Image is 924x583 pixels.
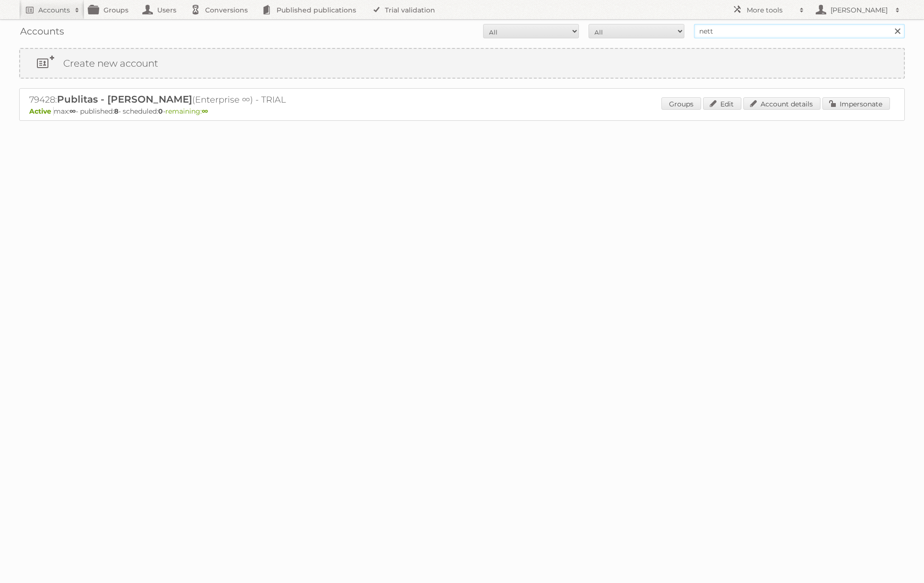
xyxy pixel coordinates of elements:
[114,107,118,116] strong: 8
[703,97,741,110] a: Edit
[202,107,208,116] strong: ∞
[165,107,208,116] span: remaining:
[29,107,895,116] p: max: - published: - scheduled: -
[20,49,904,78] a: Create new account
[828,5,890,15] h2: [PERSON_NAME]
[29,107,54,116] span: Active
[743,97,820,110] a: Account details
[57,93,192,105] span: Publitas - [PERSON_NAME]
[158,107,163,116] strong: 0
[38,5,70,15] h2: Accounts
[747,5,795,15] h2: More tools
[822,97,890,110] a: Impersonate
[69,107,76,116] strong: ∞
[661,97,701,110] a: Groups
[29,93,365,106] h2: 79428: (Enterprise ∞) - TRIAL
